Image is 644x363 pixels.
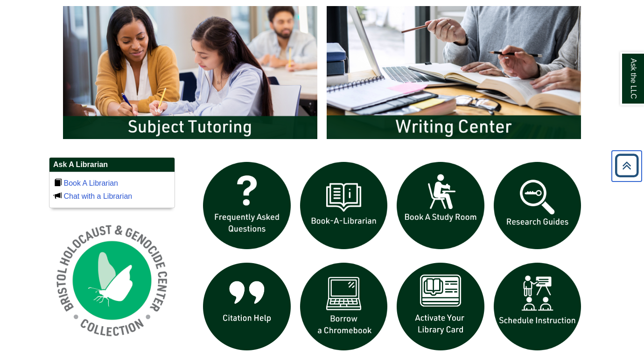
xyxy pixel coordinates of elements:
a: Book A Librarian [63,179,118,187]
a: Chat with a Librarian [63,192,132,200]
a: Back to Top [612,159,642,172]
img: For faculty. Schedule Library Instruction icon links to form. [489,258,586,355]
img: Research Guides icon links to research guides web page [489,157,586,254]
img: Subject Tutoring Information [58,1,322,143]
img: citation help icon links to citation help guide page [198,258,295,355]
img: Book a Librarian icon links to book a librarian web page [295,157,392,254]
img: book a study room icon links to book a study room web page [392,157,489,254]
img: Borrow a chromebook icon links to the borrow a chromebook web page [295,258,392,355]
img: activate Library Card icon links to form to activate student ID into library card [392,258,489,355]
h2: Ask A Librarian [49,158,175,172]
img: Writing Center Information [322,1,586,143]
div: slideshow [58,1,586,147]
img: Holocaust and Genocide Collection [49,217,175,343]
div: slideshow [198,157,586,359]
img: frequently asked questions [198,157,295,254]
